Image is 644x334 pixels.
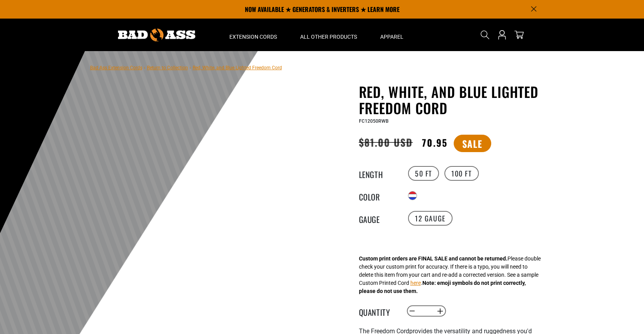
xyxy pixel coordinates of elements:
label: Quantity [359,306,398,316]
span: 70.95 [422,135,447,149]
legend: Color [359,191,398,201]
a: Bad Ass Extension Cords [90,65,142,70]
strong: Note: emoji symbols do not print correctly, please do not use them. [359,280,526,294]
strong: Custom print orders are FINAL SALE and cannot be returned. [359,255,507,262]
legend: Length [359,168,398,178]
span: All Other Products [300,33,357,40]
label: 100 FT [444,166,479,181]
span: FC12050RWB [359,118,389,124]
summary: Apparel [369,19,415,51]
img: Bad Ass Extension Cords [118,29,195,41]
span: Red, White, and Blue Lighted Freedom Cord [193,65,282,70]
span: Apparel [380,33,403,40]
span: › [190,65,191,70]
summary: Search [479,29,491,41]
span: Extension Cords [229,33,277,40]
span: › [144,65,145,70]
a: Return to Collection [147,65,188,70]
summary: All Other Products [289,19,369,51]
span: Sale [454,135,491,152]
nav: breadcrumbs [90,63,282,72]
div: Please double check your custom print for accuracy. If there is a typo, you will need to delete t... [359,255,541,295]
legend: Gauge [359,213,398,223]
button: here [410,279,421,287]
label: 12 Gauge [408,211,453,226]
summary: Extension Cords [218,19,289,51]
label: 50 FT [408,166,439,181]
s: $81.00 USD [359,135,413,149]
h1: Red, White, and Blue Lighted Freedom Cord [359,84,548,116]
